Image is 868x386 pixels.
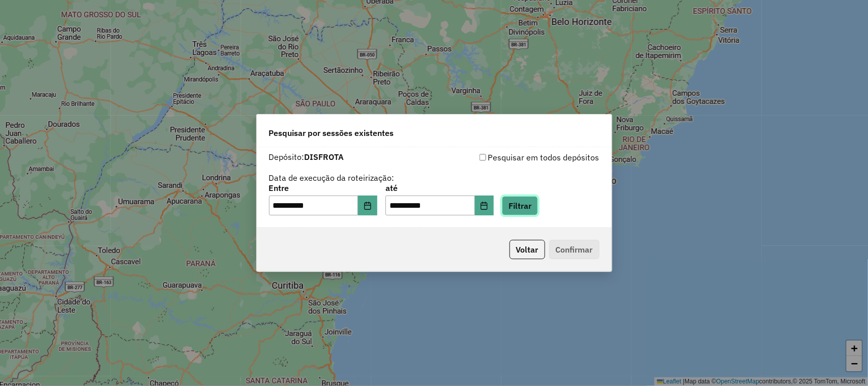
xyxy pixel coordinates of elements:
button: Choose Date [475,196,494,216]
label: até [385,182,494,194]
div: Pesquisar em todos depósitos [434,151,600,163]
label: Data de execução da roteirização: [269,172,395,184]
button: Voltar [510,240,545,259]
label: Depósito: [269,151,344,163]
span: Pesquisar por sessões existentes [269,127,394,139]
strong: DISFROTA [305,152,344,162]
button: Filtrar [502,196,538,215]
button: Choose Date [358,196,377,216]
label: Entre [269,182,377,194]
